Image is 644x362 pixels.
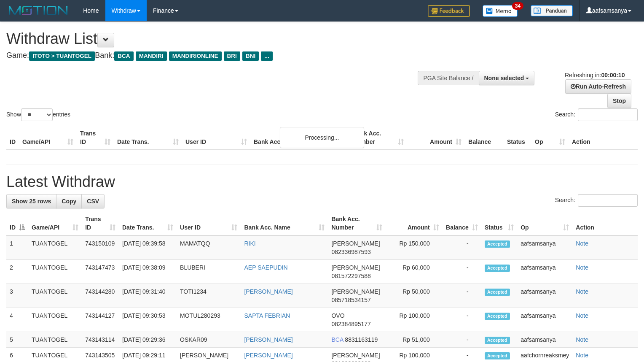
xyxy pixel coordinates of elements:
[517,260,572,284] td: aafsamsanya
[6,30,421,47] h1: Withdraw List
[177,235,241,260] td: MAMATQQ
[82,332,119,348] td: 743143114
[82,235,119,260] td: 743150109
[119,308,177,332] td: [DATE] 09:30:53
[578,108,638,121] input: Search:
[331,321,370,327] span: Copy 082384895177 to clipboard
[407,126,465,150] th: Amount
[82,260,119,284] td: 743147473
[28,235,82,260] td: TUANTOGEL
[443,211,481,235] th: Balance: activate to sort column ascending
[485,240,510,248] span: Accepted
[6,173,638,190] h1: Latest Withdraw
[82,284,119,308] td: 743144280
[418,71,478,85] div: PGA Site Balance /
[19,126,77,150] th: Game/API
[331,288,380,295] span: [PERSON_NAME]
[244,312,290,319] a: SAPTA FEBRIAN
[569,126,638,150] th: Action
[331,352,380,359] span: [PERSON_NAME]
[6,308,28,332] td: 4
[443,260,481,284] td: -
[12,198,51,205] span: Show 25 rows
[331,240,380,247] span: [PERSON_NAME]
[607,94,631,108] a: Stop
[242,51,259,61] span: BNI
[386,284,443,308] td: Rp 50,000
[6,194,56,208] a: Show 25 rows
[82,211,119,235] th: Trans ID: activate to sort column ascending
[6,4,70,17] img: MOTION_logo.png
[576,288,588,295] a: Note
[531,5,573,16] img: panduan.png
[483,5,518,17] img: Button%20Memo.svg
[386,235,443,260] td: Rp 150,000
[331,336,343,343] span: BCA
[119,211,177,235] th: Date Trans.: activate to sort column ascending
[6,211,28,235] th: ID: activate to sort column descending
[28,332,82,348] td: TUANTOGEL
[481,211,517,235] th: Status: activate to sort column ascending
[443,235,481,260] td: -
[244,288,292,295] a: [PERSON_NAME]
[169,51,222,61] span: MANDIRIONLINE
[28,284,82,308] td: TUANTOGEL
[62,198,76,205] span: Copy
[345,336,378,343] span: Copy 8831163119 to clipboard
[479,71,535,85] button: None selected
[119,235,177,260] td: [DATE] 09:39:58
[578,194,638,207] input: Search:
[28,308,82,332] td: TUANTOGEL
[485,337,510,344] span: Accepted
[119,284,177,308] td: [DATE] 09:31:40
[565,72,625,78] span: Refreshing in:
[517,332,572,348] td: aafsamsanya
[576,240,588,247] a: Note
[443,308,481,332] td: -
[6,235,28,260] td: 1
[331,264,380,271] span: [PERSON_NAME]
[517,235,572,260] td: aafsamsanya
[241,211,328,235] th: Bank Acc. Name: activate to sort column ascending
[443,332,481,348] td: -
[531,126,569,150] th: Op
[555,108,638,121] label: Search:
[114,51,133,61] span: BCA
[517,308,572,332] td: aafsamsanya
[29,51,95,61] span: ITOTO > TUANTOGEL
[331,249,370,255] span: Copy 082336987593 to clipboard
[244,352,292,359] a: [PERSON_NAME]
[136,51,167,61] span: MANDIRI
[244,264,287,271] a: AEP SAEPUDIN
[565,79,631,94] a: Run Auto-Refresh
[576,336,588,343] a: Note
[485,313,510,320] span: Accepted
[555,194,638,207] label: Search:
[331,312,344,319] span: OVO
[386,332,443,348] td: Rp 51,000
[6,126,19,150] th: ID
[280,127,364,148] div: Processing...
[177,284,241,308] td: TOTI1234
[517,284,572,308] td: aafsamsanya
[443,284,481,308] td: -
[56,194,82,208] a: Copy
[182,126,250,150] th: User ID
[6,284,28,308] td: 3
[77,126,114,150] th: Trans ID
[328,211,386,235] th: Bank Acc. Number: activate to sort column ascending
[576,352,588,359] a: Note
[601,72,625,78] strong: 00:00:10
[28,211,82,235] th: Game/API: activate to sort column ascending
[114,126,182,150] th: Date Trans.
[484,75,524,81] span: None selected
[576,312,588,319] a: Note
[81,194,105,208] a: CSV
[6,51,421,60] h4: Game: Bank:
[386,308,443,332] td: Rp 100,000
[485,352,510,359] span: Accepted
[250,126,349,150] th: Bank Acc. Name
[119,260,177,284] td: [DATE] 09:38:09
[485,289,510,296] span: Accepted
[177,260,241,284] td: BLUBERI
